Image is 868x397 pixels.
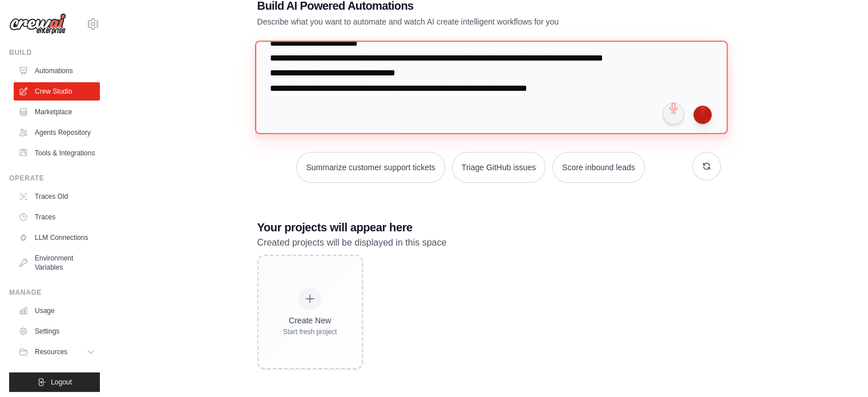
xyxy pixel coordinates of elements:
span: Resources [35,347,67,356]
div: Start fresh project [283,327,337,336]
a: Tools & Integrations [14,144,100,162]
p: Created projects will be displayed in this space [257,235,721,250]
a: Crew Studio [14,82,100,101]
span: Logout [51,378,72,387]
a: Environment Variables [14,249,100,276]
button: Summarize customer support tickets [296,152,445,183]
a: Agents Repository [14,123,100,142]
div: Manage [9,288,100,297]
a: Traces [14,208,100,226]
iframe: Chat Widget [811,342,868,397]
button: Click to speak your automation idea [663,103,684,125]
img: Logo [9,13,66,35]
h3: Your projects will appear here [257,219,721,235]
button: Resources [14,343,100,361]
div: Operate [9,174,100,183]
a: Traces Old [14,187,100,206]
button: Score inbound leads [552,152,645,183]
a: Usage [14,302,100,320]
p: Describe what you want to automate and watch AI create intelligent workflows for you [257,16,641,27]
a: Settings [14,322,100,340]
button: Get new suggestions [692,152,721,181]
div: Build [9,48,100,57]
a: LLM Connections [14,228,100,247]
a: Marketplace [14,103,100,121]
a: Automations [14,62,100,80]
div: Create New [283,315,337,326]
button: Logout [9,372,100,392]
button: Triage GitHub issues [452,152,546,183]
